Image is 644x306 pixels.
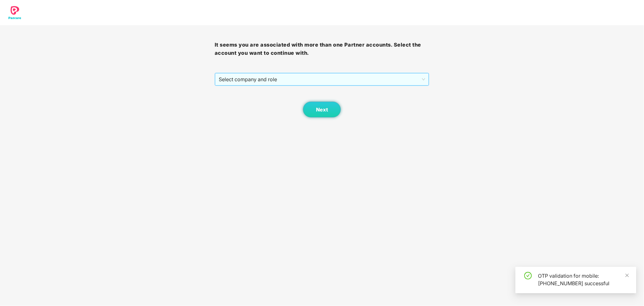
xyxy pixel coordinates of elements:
span: close [625,273,630,278]
h3: It seems you are associated with more than one Partner accounts. Select the account you want to c... [215,41,429,57]
div: OTP validation for mobile: [PHONE_NUMBER] successful [538,272,629,287]
span: Select company and role [219,73,425,85]
span: check-circle [524,272,532,280]
span: Next [316,107,328,113]
button: Next [303,102,341,117]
